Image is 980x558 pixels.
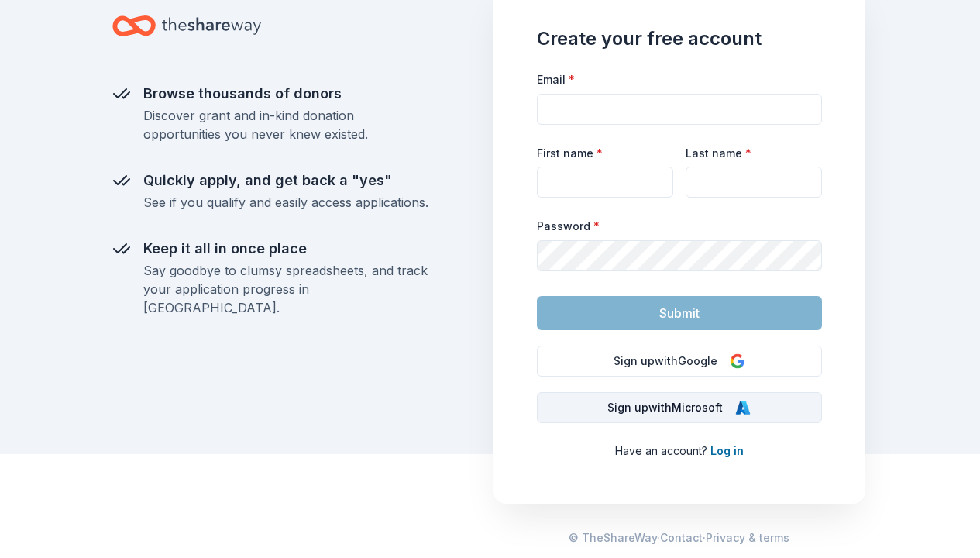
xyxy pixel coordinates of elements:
[143,261,428,317] div: Say goodbye to clumsy spreadsheets, and track your application progress in [GEOGRAPHIC_DATA].
[537,72,575,88] label: Email
[143,81,428,106] div: Browse thousands of donors
[537,26,822,51] h1: Create your free account
[143,236,428,261] div: Keep it all in once place
[569,531,657,544] span: © TheShareWay
[143,193,428,212] div: See if you qualify and easily access applications.
[706,529,789,547] a: Privacy & terms
[735,400,751,415] img: Microsoft Logo
[537,392,822,423] button: Sign upwithMicrosoft
[569,529,789,547] span: · ·
[143,106,428,143] div: Discover grant and in-kind donation opportunities you never knew existed.
[537,346,822,377] button: Sign upwithGoogle
[730,353,745,369] img: Google Logo
[710,444,744,457] a: Log in
[686,146,751,161] label: Last name
[537,219,600,234] label: Password
[537,146,603,161] label: First name
[143,168,428,193] div: Quickly apply, and get back a "yes"
[660,529,703,547] a: Contact
[615,444,707,457] span: Have an account?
